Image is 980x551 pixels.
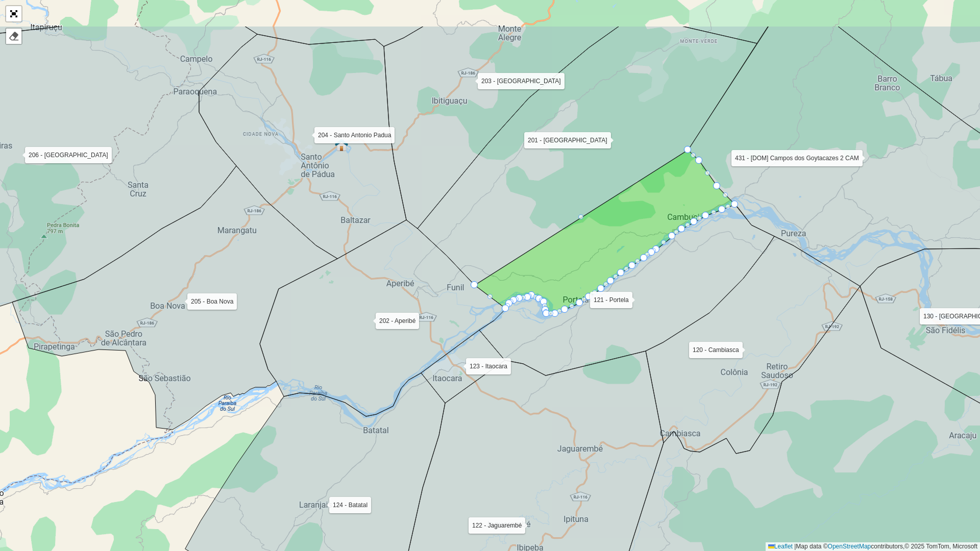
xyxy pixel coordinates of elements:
[766,542,980,551] div: Map data © contributors,© 2025 TomTom, Microsoft
[335,138,348,152] img: PA - ITAPERUNA
[6,29,21,44] div: Remover camada(s)
[828,543,871,550] a: OpenStreetMap
[794,543,796,550] span: |
[6,6,21,21] a: Abrir mapa em tela cheia
[768,543,793,550] a: Leaflet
